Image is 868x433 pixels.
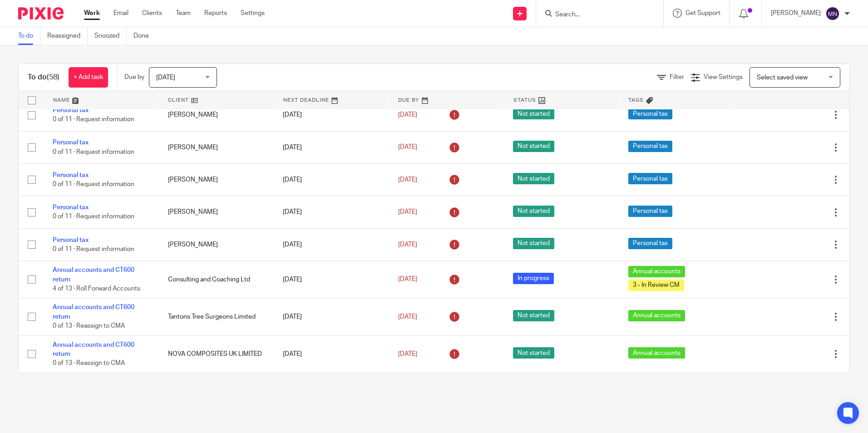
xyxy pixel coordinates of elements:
[53,139,89,146] a: Personal tax
[176,9,191,18] a: Team
[18,7,64,20] img: Pixie
[398,209,417,215] span: [DATE]
[53,181,134,187] span: 0 of 11 · Request information
[628,141,672,152] span: Personal tax
[704,74,743,80] span: View Settings
[757,74,808,81] span: Select saved view
[513,108,554,119] span: Not started
[84,9,100,18] a: Work
[274,163,389,196] td: [DATE]
[113,9,128,18] a: Email
[398,241,417,248] span: [DATE]
[628,266,685,277] span: Annual accounts
[513,310,554,321] span: Not started
[94,27,127,45] a: Snoozed
[53,204,89,211] a: Personal tax
[28,73,59,82] h1: To do
[398,177,417,183] span: [DATE]
[53,149,134,155] span: 0 of 11 · Request information
[398,144,417,151] span: [DATE]
[628,173,672,184] span: Personal tax
[159,131,274,163] td: [PERSON_NAME]
[628,310,685,321] span: Annual accounts
[554,11,636,19] input: Search
[628,98,644,103] span: Tags
[628,206,672,217] span: Personal tax
[53,214,134,220] span: 0 of 11 · Request information
[513,206,554,217] span: Not started
[53,116,134,123] span: 0 of 11 · Request information
[53,172,89,178] a: Personal tax
[825,6,840,21] img: svg%3E
[53,304,134,320] a: Annual accounts and CT600 return
[53,342,134,357] a: Annual accounts and CT600 return
[159,163,274,196] td: [PERSON_NAME]
[241,9,265,18] a: Settings
[133,27,156,45] a: Done
[159,298,274,335] td: Tantons Tree Surgeons Limited
[398,314,417,320] span: [DATE]
[274,99,389,131] td: [DATE]
[53,267,134,282] a: Annual accounts and CT600 return
[628,238,672,249] span: Personal tax
[274,335,389,373] td: [DATE]
[513,273,554,284] span: In progress
[771,9,821,18] p: [PERSON_NAME]
[204,9,227,18] a: Reports
[159,196,274,228] td: [PERSON_NAME]
[398,112,417,118] span: [DATE]
[156,74,175,81] span: [DATE]
[18,27,40,45] a: To do
[53,360,125,367] span: 0 of 13 · Reassign to CMA
[670,74,684,80] span: Filter
[274,131,389,163] td: [DATE]
[159,335,274,373] td: NOVA COMPOSITES UK LIMITED
[398,351,417,357] span: [DATE]
[53,237,89,243] a: Personal tax
[628,108,672,119] span: Personal tax
[159,228,274,261] td: [PERSON_NAME]
[69,67,108,88] a: + Add task
[53,246,134,252] span: 0 of 11 · Request information
[513,141,554,152] span: Not started
[142,9,162,18] a: Clients
[274,261,389,298] td: [DATE]
[47,27,88,45] a: Reassigned
[513,238,554,249] span: Not started
[159,261,274,298] td: Consulting and Coaching Ltd
[53,323,125,329] span: 0 of 13 · Reassign to CMA
[47,74,59,81] span: (58)
[628,280,684,291] span: 3 - In Review CM
[686,10,720,16] span: Get Support
[513,173,554,184] span: Not started
[53,107,89,113] a: Personal tax
[398,276,417,283] span: [DATE]
[513,347,554,359] span: Not started
[124,73,144,82] p: Due by
[274,228,389,261] td: [DATE]
[53,285,140,292] span: 4 of 13 · Roll Forward Accounts
[159,99,274,131] td: [PERSON_NAME]
[628,347,685,359] span: Annual accounts
[274,298,389,335] td: [DATE]
[274,196,389,228] td: [DATE]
